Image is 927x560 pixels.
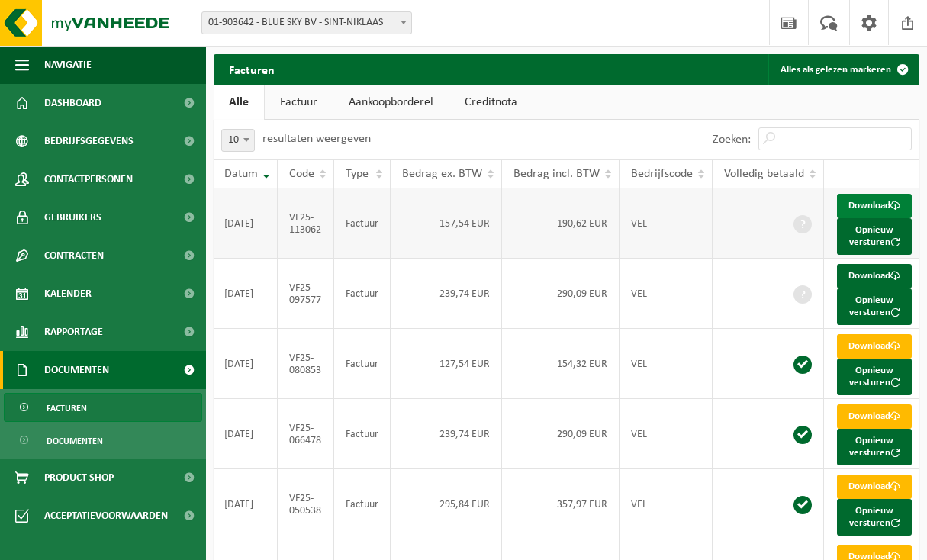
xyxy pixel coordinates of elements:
a: Download [837,404,912,429]
span: 10 [222,130,254,151]
span: Type [346,168,369,180]
td: VEL [620,188,713,259]
td: Factuur [334,188,391,259]
td: VF25-066478 [278,399,334,469]
td: VEL [620,469,713,539]
td: Factuur [334,259,391,329]
label: Zoeken: [713,134,751,146]
td: VEL [620,259,713,329]
a: Download [837,194,912,218]
span: Navigatie [44,46,92,84]
td: 190,62 EUR [502,188,620,259]
button: Opnieuw versturen [837,499,912,536]
span: Kalender [44,275,92,313]
td: VF25-097577 [278,259,334,329]
a: Creditnota [449,85,533,120]
label: resultaten weergeven [262,133,371,145]
td: [DATE] [213,399,278,469]
span: Documenten [47,426,103,455]
td: [DATE] [213,188,278,259]
span: Rapportage [44,313,103,351]
span: Datum [224,168,258,180]
span: Product Shop [44,459,114,497]
a: Aankoopborderel [333,85,449,120]
span: Volledig betaald [724,168,804,180]
a: Alle [214,85,264,120]
h2: Facturen [214,54,290,84]
span: Code [289,168,314,180]
span: Bedrijfsgegevens [44,122,134,160]
td: VF25-080853 [278,329,334,399]
a: Facturen [4,393,202,422]
td: 239,74 EUR [391,259,502,329]
td: 357,97 EUR [502,469,620,539]
td: 290,09 EUR [502,259,620,329]
td: Factuur [334,399,391,469]
span: Acceptatievoorwaarden [44,497,168,535]
a: Factuur [265,85,333,120]
a: Download [837,264,912,288]
button: Opnieuw versturen [837,359,912,395]
span: Contracten [44,237,104,275]
span: Bedrag incl. BTW [513,168,600,180]
a: Documenten [4,426,202,455]
td: [DATE] [213,469,278,539]
button: Opnieuw versturen [837,288,912,325]
td: 290,09 EUR [502,399,620,469]
td: 295,84 EUR [391,469,502,539]
span: 10 [221,129,255,152]
span: Bedrijfscode [631,168,693,180]
td: Factuur [334,469,391,539]
td: VEL [620,399,713,469]
span: Dashboard [44,84,101,122]
button: Alles als gelezen markeren [768,54,918,85]
td: 154,32 EUR [502,329,620,399]
td: VF25-050538 [278,469,334,539]
td: 127,54 EUR [391,329,502,399]
span: Facturen [47,394,87,423]
span: Bedrag ex. BTW [402,168,482,180]
span: 01-903642 - BLUE SKY BV - SINT-NIKLAAS [202,12,411,34]
td: VF25-113062 [278,188,334,259]
td: 157,54 EUR [391,188,502,259]
a: Download [837,334,912,359]
td: Factuur [334,329,391,399]
a: Download [837,475,912,499]
span: Documenten [44,351,109,389]
span: Gebruikers [44,198,101,237]
span: Contactpersonen [44,160,133,198]
td: [DATE] [213,329,278,399]
td: [DATE] [213,259,278,329]
button: Opnieuw versturen [837,429,912,465]
span: 01-903642 - BLUE SKY BV - SINT-NIKLAAS [201,11,412,34]
td: VEL [620,329,713,399]
td: 239,74 EUR [391,399,502,469]
button: Opnieuw versturen [837,218,912,255]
